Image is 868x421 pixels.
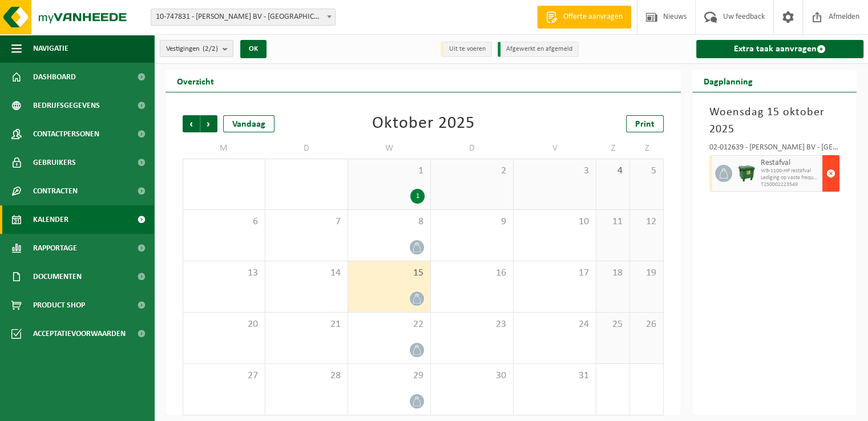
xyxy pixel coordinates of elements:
[183,138,265,159] td: M
[189,370,259,382] span: 27
[602,267,624,280] span: 18
[200,115,217,132] span: Volgende
[709,104,839,138] h3: Woensdag 15 oktober 2025
[537,6,631,29] a: Offerte aanvragen
[33,205,68,234] span: Kalender
[223,115,274,132] div: Vandaag
[431,138,514,159] td: D
[271,267,342,280] span: 14
[636,165,657,177] span: 5
[519,165,590,177] span: 3
[348,138,431,159] td: W
[626,115,664,132] a: Print
[33,63,76,91] span: Dashboard
[738,165,755,182] img: WB-1100-HPE-GN-01
[636,216,657,228] span: 12
[151,9,335,25] span: 10-747831 - TAGHON CAROLINE BV - MARIAKERKE
[519,267,590,280] span: 17
[709,144,839,155] div: 02-012639 - [PERSON_NAME] BV - [GEOGRAPHIC_DATA]
[560,11,625,23] span: Offerte aanvragen
[602,216,624,228] span: 11
[696,40,863,58] a: Extra taak aanvragen
[441,42,492,57] li: Uit te voeren
[519,216,590,228] span: 10
[602,165,624,177] span: 4
[160,40,233,57] button: Vestigingen(2/2)
[692,70,764,92] h2: Dagplanning
[183,115,200,132] span: Vorige
[761,181,819,188] span: T250002223549
[761,159,819,168] span: Restafval
[498,42,579,57] li: Afgewerkt en afgemeld
[410,189,425,204] div: 1
[33,234,77,262] span: Rapportage
[761,175,819,181] span: Lediging op vaste frequentie
[33,319,126,348] span: Acceptatievoorwaarden
[33,148,76,177] span: Gebruikers
[33,91,100,120] span: Bedrijfsgegevens
[33,262,82,291] span: Documenten
[166,41,218,58] span: Vestigingen
[165,70,225,92] h2: Overzicht
[265,138,348,159] td: D
[437,267,507,280] span: 16
[636,318,657,331] span: 26
[635,120,655,129] span: Print
[271,370,342,382] span: 28
[519,318,590,331] span: 24
[437,370,507,382] span: 30
[189,267,259,280] span: 13
[354,318,425,331] span: 22
[514,138,596,159] td: V
[271,216,342,228] span: 7
[437,165,507,177] span: 2
[203,45,218,52] count: (2/2)
[271,318,342,331] span: 21
[33,177,78,205] span: Contracten
[33,291,85,319] span: Product Shop
[761,168,819,175] span: WB-1100-HP restafval
[33,120,99,148] span: Contactpersonen
[630,138,664,159] td: Z
[354,267,425,280] span: 15
[596,138,630,159] td: Z
[437,318,507,331] span: 23
[354,216,425,228] span: 8
[437,216,507,228] span: 9
[354,370,425,382] span: 29
[33,34,68,63] span: Navigatie
[519,370,590,382] span: 31
[151,9,336,26] span: 10-747831 - TAGHON CAROLINE BV - MARIAKERKE
[354,165,425,177] span: 1
[189,318,259,331] span: 20
[636,267,657,280] span: 19
[602,318,624,331] span: 25
[189,216,259,228] span: 6
[372,115,475,132] div: Oktober 2025
[240,40,267,58] button: OK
